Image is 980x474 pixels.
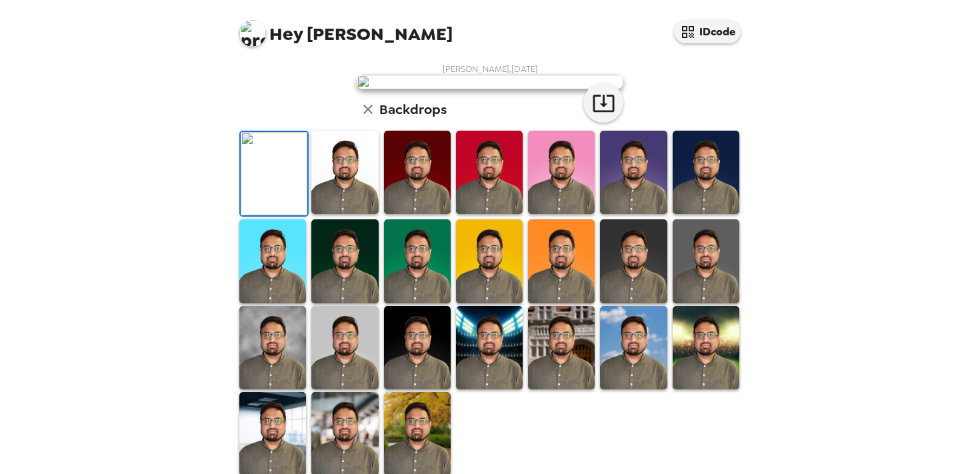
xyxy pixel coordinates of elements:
[379,99,447,120] h6: Backdrops
[269,22,303,46] span: Hey
[239,13,453,43] span: [PERSON_NAME]
[443,63,538,75] span: [PERSON_NAME] , [DATE]
[241,132,307,215] img: Original
[674,20,741,43] button: IDcode
[357,75,623,89] img: user
[239,20,266,47] img: profile pic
